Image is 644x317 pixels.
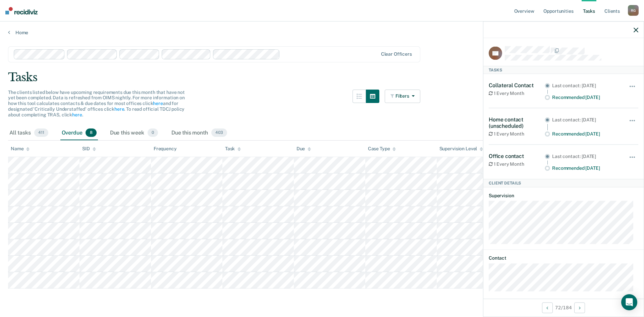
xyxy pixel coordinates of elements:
div: 1 Every Month [489,91,545,96]
div: Overdue [60,126,98,141]
div: Open Intercom Messenger [621,294,637,310]
dt: Contact [489,255,638,261]
a: here [72,112,82,117]
div: 1 Every Month [489,161,545,167]
div: Frequency [154,146,177,152]
div: R G [628,5,639,16]
div: Clear officers [381,51,412,57]
div: Client Details [483,179,644,187]
div: Case Type [368,146,396,152]
span: 8 [86,128,96,137]
div: Collateral Contact [489,82,545,88]
div: Last contact: [DATE] [552,117,620,122]
div: Recommended [DATE] [552,165,620,171]
div: All tasks [8,126,50,141]
button: Filters [385,90,420,103]
div: Due this week [109,126,159,141]
dt: Supervision [489,193,638,198]
div: Last contact: [DATE] [552,83,620,88]
button: Next Client [574,302,585,313]
img: Recidiviz [5,7,38,14]
div: Tasks [483,66,644,74]
div: 72 / 184 [483,299,644,316]
div: Supervision Level [439,146,483,152]
div: Tasks [8,70,636,84]
div: Task [225,146,241,152]
span: The clients listed below have upcoming requirements due this month that have not yet been complet... [8,90,185,117]
div: Name [11,146,30,152]
span: 0 [148,128,158,137]
div: Office contact [489,153,545,159]
div: 1 Every Month [489,131,545,137]
a: Home [8,30,636,36]
button: Previous Client [542,302,553,313]
div: Recommended [DATE] [552,131,620,137]
a: here [153,101,163,106]
div: Last contact: [DATE] [552,154,620,159]
div: Recommended [DATE] [552,94,620,100]
a: here [114,106,124,112]
div: Home contact (unscheduled) [489,116,545,129]
span: 403 [211,128,227,137]
div: Due [297,146,311,152]
span: 411 [34,128,48,137]
div: SID [82,146,96,152]
div: Due this month [170,126,228,141]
